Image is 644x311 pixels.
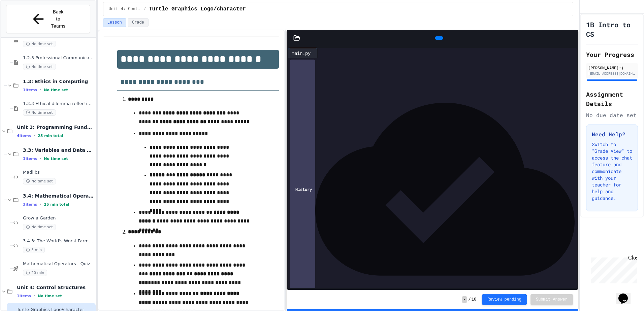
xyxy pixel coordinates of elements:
[530,294,573,305] button: Submit Answer
[586,111,638,119] div: No due date set
[536,297,568,302] span: Submit Answer
[40,156,41,161] span: •
[44,88,68,92] span: No time set
[586,20,638,39] h1: 1B Intro to CS
[17,124,94,130] span: Unit 3: Programming Fundamentals
[23,224,56,230] span: No time set
[482,294,527,305] button: Review pending
[40,87,41,93] span: •
[23,215,94,221] span: Grow a Garden
[588,255,637,283] iframe: chat widget
[23,41,56,47] span: No time set
[17,284,94,290] span: Unit 4: Control Structures
[588,65,636,71] div: [PERSON_NAME]:)
[586,50,638,59] h2: Your Progress
[44,157,68,161] span: No time set
[462,296,467,303] span: -
[38,294,62,298] span: No time set
[616,284,637,304] iframe: chat widget
[592,141,632,202] p: Switch to "Grade View" to access the chat feature and communicate with your teacher for help and ...
[23,101,94,107] span: 1.3.3 Ethical dilemma reflections
[23,147,94,153] span: 3.3: Variables and Data Types
[23,247,45,253] span: 5 min
[17,134,31,138] span: 4 items
[592,130,632,138] h3: Need Help?
[38,134,63,138] span: 25 min total
[469,297,471,302] span: /
[23,157,37,161] span: 1 items
[23,64,56,70] span: No time set
[109,6,141,12] span: Unit 4: Control Structures
[23,193,94,199] span: 3.4: Mathematical Operators
[23,238,94,244] span: 3.4.3: The World's Worst Farmers Market
[23,55,94,61] span: 1.2.3 Professional Communication Challenge
[588,71,636,76] div: [EMAIL_ADDRESS][DOMAIN_NAME]
[44,202,69,207] span: 25 min total
[23,261,94,267] span: Mathematical Operators - Quiz
[288,49,314,57] div: main.py
[50,8,66,30] span: Back to Teams
[40,202,41,207] span: •
[472,297,476,302] span: 10
[586,90,638,108] h2: Assignment Details
[149,5,246,13] span: Turtle Graphics Logo/character
[128,18,149,27] button: Grade
[23,78,94,84] span: 1.3: Ethics in Computing
[288,48,318,58] div: main.py
[23,178,56,184] span: No time set
[23,270,47,276] span: 20 min
[23,88,37,92] span: 1 items
[23,170,94,175] span: Madlibs
[144,6,146,12] span: /
[34,133,35,138] span: •
[6,5,90,33] button: Back to Teams
[103,18,126,27] button: Lesson
[17,294,31,298] span: 1 items
[34,293,35,299] span: •
[23,202,37,207] span: 3 items
[23,109,56,116] span: No time set
[3,3,46,43] div: Chat with us now!Close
